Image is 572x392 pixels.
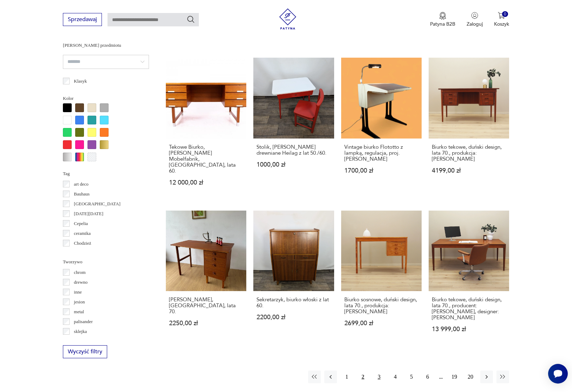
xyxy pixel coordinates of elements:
button: 0Koszyk [494,12,509,27]
p: Tag [63,170,149,178]
img: Ikona medalu [439,12,446,20]
img: Ikona koszyka [498,12,505,19]
h3: Sekretarzyk, biurko włoski z lat 60. [256,297,331,309]
button: Wyczyść filtry [63,345,107,358]
button: Patyna B2B [430,12,455,27]
p: Bauhaus [74,190,90,198]
h3: Biurko sosnowe, duński design, lata 70., produkcja: [PERSON_NAME] [344,297,418,315]
p: chrom [74,269,85,276]
p: 12 000,00 zł [169,180,243,186]
a: Biurko tekowe, duński design, lata 70., producent: Fritz Hansen, designer: Finn JuhlBiurko tekowe... [429,211,509,346]
p: art deco [74,180,89,188]
a: Tekowe Biurko, Eigil Petersens Mobelfabrik, Dania, lata 60.Tekowe Biurko, [PERSON_NAME] Mobelfabr... [166,58,246,199]
p: [DATE][DATE] [74,210,103,218]
button: Szukaj [187,15,195,24]
button: 5 [405,371,418,383]
p: [PERSON_NAME] przedmiotu [63,41,149,49]
h3: Vintage biurko Flototto z lampką, regulacja, proj. [PERSON_NAME] [344,144,418,162]
p: palisander [74,318,92,326]
button: 6 [421,371,434,383]
button: Zaloguj [467,12,483,27]
a: Biurko, Skandynawia, lata 70.[PERSON_NAME], [GEOGRAPHIC_DATA], lata 70.2250,00 zł [166,211,246,346]
p: 2200,00 zł [256,314,331,320]
p: metal [74,308,84,316]
p: inne [74,288,82,296]
p: Cepelia [74,220,88,227]
p: szkło [74,338,83,345]
p: [GEOGRAPHIC_DATA] [74,200,121,208]
p: jesion [74,298,85,306]
a: Biurko sosnowe, duński design, lata 70., produkcja: DaniaBiurko sosnowe, duński design, lata 70.,... [341,211,422,346]
button: 2 [357,371,369,383]
p: Chodzież [74,239,91,247]
button: 4 [389,371,402,383]
p: Patyna B2B [430,21,455,27]
p: drewno [74,278,87,286]
p: 4199,00 zł [432,168,506,174]
button: 3 [373,371,385,383]
iframe: Smartsupp widget button [548,364,568,384]
div: 0 [502,11,508,17]
button: 20 [464,371,477,383]
a: Biurko tekowe, duński design, lata 70., produkcja: DaniaBiurko tekowe, duński design, lata 70., p... [429,58,509,199]
p: Koszyk [494,21,509,27]
p: sklejka [74,328,87,335]
a: Vintage biurko Flototto z lampką, regulacja, proj. Luigi ColaniVintage biurko Flototto z lampką, ... [341,58,422,199]
a: Ikona medaluPatyna B2B [430,12,455,27]
p: Zaloguj [467,21,483,27]
button: 19 [448,371,461,383]
p: Ćmielów [74,249,91,257]
p: 2699,00 zł [344,320,418,326]
p: 2250,00 zł [169,320,243,326]
button: Sprzedawaj [63,13,102,26]
p: Tworzywo [63,258,149,266]
p: ceramika [74,230,91,237]
a: Sprzedawaj [63,18,102,23]
p: 1000,00 zł [256,162,331,168]
h3: [PERSON_NAME], [GEOGRAPHIC_DATA], lata 70. [169,297,243,315]
a: Stolik, biurko drewniane Heilag z lat 50./60.Stolik, [PERSON_NAME] drewniane Heilag z lat 50./60.... [253,58,334,199]
h3: Tekowe Biurko, [PERSON_NAME] Mobelfabrik, [GEOGRAPHIC_DATA], lata 60. [169,144,243,174]
h3: Biurko tekowe, duński design, lata 70., produkcja: [PERSON_NAME] [432,144,506,162]
p: 13 999,00 zł [432,326,506,332]
p: Klasyk [74,77,87,85]
p: 1700,00 zł [344,168,418,174]
h3: Stolik, [PERSON_NAME] drewniane Heilag z lat 50./60. [256,144,331,156]
h3: Biurko tekowe, duński design, lata 70., producent: [PERSON_NAME], designer: [PERSON_NAME] [432,297,506,321]
img: Patyna - sklep z meblami i dekoracjami vintage [277,8,298,30]
img: Ikonka użytkownika [471,12,478,19]
button: 1 [340,371,353,383]
a: Sekretarzyk, biurko włoski z lat 60.Sekretarzyk, biurko włoski z lat 60.2200,00 zł [253,211,334,346]
p: Kolor [63,95,149,102]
